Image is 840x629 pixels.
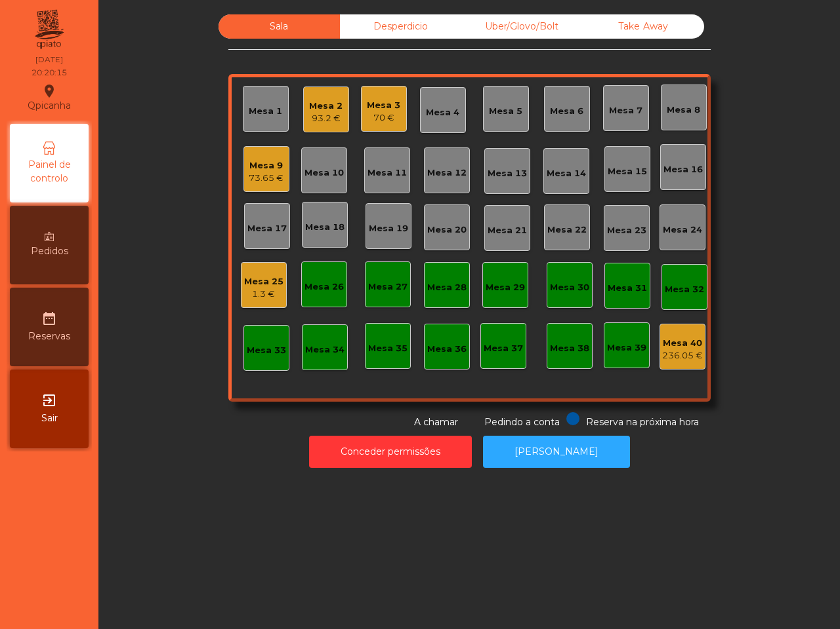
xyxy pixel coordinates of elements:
span: Reservas [28,330,70,343]
div: Qpicanha [28,81,71,114]
div: Mesa 9 [249,159,283,172]
div: Mesa 39 [607,341,646,354]
div: Mesa 11 [367,166,407,180]
div: Mesa 6 [550,105,583,118]
span: Sair [41,411,58,425]
div: Mesa 17 [247,222,287,235]
div: Mesa 34 [305,343,345,356]
div: Mesa 27 [368,280,408,294]
div: Mesa 1 [249,105,282,118]
div: 93.2 € [309,112,343,125]
div: Take Away [583,14,704,39]
div: Mesa 20 [427,223,467,237]
div: Mesa 21 [488,224,527,237]
div: Mesa 14 [547,167,586,180]
div: [DATE] [35,54,63,66]
div: Mesa 28 [427,281,467,294]
div: Mesa 30 [550,281,589,294]
span: Pedidos [31,244,68,258]
span: A chamar [414,416,458,428]
span: Painel de controlo [13,158,85,185]
div: 70 € [367,111,400,124]
i: location_on [41,83,57,99]
div: 1.3 € [244,288,283,301]
div: Mesa 37 [484,342,523,355]
img: qpiato [33,7,65,52]
div: Sala [219,14,340,39]
div: Mesa 33 [247,344,286,357]
div: 73.65 € [249,172,283,185]
div: Mesa 22 [547,223,587,237]
div: Mesa 24 [663,223,702,237]
div: Mesa 23 [607,224,646,237]
div: Mesa 35 [368,342,408,355]
div: Mesa 3 [367,99,400,112]
div: Mesa 10 [304,166,344,180]
div: Mesa 26 [304,280,344,294]
div: Mesa 8 [667,104,700,117]
div: Desperdicio [340,14,461,39]
div: Mesa 38 [550,342,589,355]
div: Mesa 5 [489,105,522,118]
div: Mesa 15 [608,165,647,178]
div: Mesa 12 [427,166,467,180]
div: Mesa 25 [244,275,283,288]
div: Mesa 2 [309,100,343,113]
div: Mesa 36 [427,343,467,356]
span: Pedindo a conta [484,416,560,428]
div: Mesa 19 [369,222,408,235]
div: Mesa 32 [665,283,704,296]
div: Mesa 4 [426,106,459,119]
div: Uber/Glovo/Bolt [461,14,583,39]
button: [PERSON_NAME] [483,436,630,468]
div: Mesa 31 [608,282,647,295]
div: Mesa 40 [662,337,703,350]
i: date_range [41,311,57,326]
div: Mesa 18 [305,221,345,234]
div: Mesa 7 [609,104,642,117]
div: Mesa 29 [486,281,525,294]
button: Conceder permissões [309,436,472,468]
div: 236.05 € [662,349,703,362]
div: 20:20:15 [31,67,67,79]
span: Reserva na próxima hora [586,416,699,428]
i: exit_to_app [41,392,57,408]
div: Mesa 13 [488,167,527,180]
div: Mesa 16 [663,163,703,176]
